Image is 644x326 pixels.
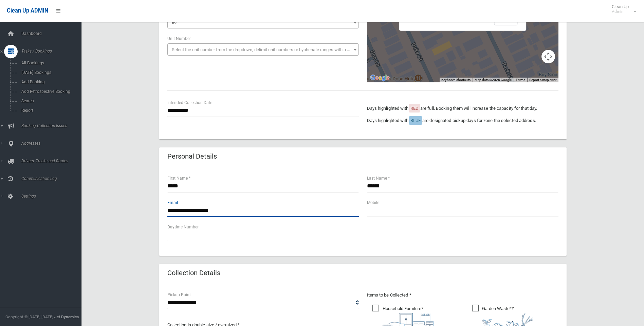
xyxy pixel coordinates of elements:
[19,31,87,36] span: Dashboard
[410,118,421,123] span: BLUE
[367,104,558,113] p: Days highlighted with are full. Booking them will increase the capacity for that day.
[172,47,362,52] span: Select the unit number from the dropdown, delimit unit numbers or hyphenate ranges with a comma
[369,74,391,82] img: Google
[169,18,357,27] span: 69
[19,108,81,113] span: Report
[7,7,48,14] span: Clean Up ADMIN
[541,50,555,63] button: Map camera controls
[159,150,225,163] header: Personal Details
[367,291,558,299] p: Items to be Collected *
[475,78,512,82] span: Map data ©2025 Google
[5,314,53,319] span: Copyright © [DATE]-[DATE]
[54,314,79,319] strong: Jet Dynamics
[159,266,228,280] header: Collection Details
[19,49,87,54] span: Tasks / Bookings
[19,89,81,94] span: Add Retrospective Booking
[612,9,629,14] small: Admin
[167,16,359,28] span: 69
[367,117,558,125] p: Days highlighted with are designated pickup days for zone the selected address.
[19,61,81,65] span: All Bookings
[19,176,87,181] span: Communication Log
[19,194,87,199] span: Settings
[19,70,81,75] span: [DATE] Bookings
[410,106,419,111] span: RED
[529,78,556,82] a: Report a map error
[172,20,177,25] span: 69
[516,78,525,82] a: Terms (opens in new tab)
[441,78,471,82] button: Keyboard shortcuts
[19,80,81,84] span: Add Booking
[19,141,87,146] span: Addresses
[369,74,391,82] a: Open this area in Google Maps (opens a new window)
[608,4,636,14] span: Clean Up
[19,123,87,128] span: Booking Collection Issues
[19,159,87,163] span: Drivers, Trucks and Routes
[19,99,81,103] span: Search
